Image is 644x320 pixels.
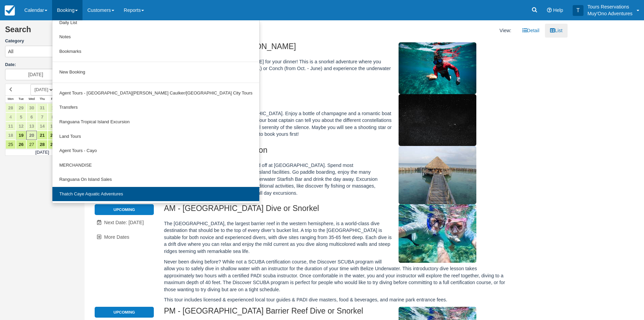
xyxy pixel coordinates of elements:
h2: Lobster and Conch [PERSON_NAME] [164,42,508,55]
a: 1 [48,103,58,112]
a: Land Tours [52,129,259,144]
img: M294-1 [399,204,476,263]
a: 26 [16,140,26,149]
a: 5 [16,112,26,122]
a: 19 [16,131,26,140]
a: 29 [16,103,26,112]
a: 22 [48,131,58,140]
a: 28 [37,140,47,149]
h2: PM - [GEOGRAPHIC_DATA] Barrier Reef Dive or Snorkel [164,307,508,319]
th: Fri [48,95,58,103]
a: 13 [26,122,37,131]
a: Ranguana Tropical Island Excursion [52,115,259,129]
a: 18 [5,131,16,140]
a: Notes [52,30,259,44]
span: Next Date: [DATE] [104,220,144,225]
a: Agent Tours - Cayo [52,144,259,158]
p: Travel around the Cayes to [PERSON_NAME] for your dinner! This is a snorkel adventure where you [... [164,58,508,79]
a: Agent Tours - [GEOGRAPHIC_DATA][PERSON_NAME] Caulker/[GEOGRAPHIC_DATA] City Tours [52,86,259,101]
li: Upcoming [95,204,154,215]
a: Detail [517,24,545,38]
th: Mon [5,95,16,103]
p: An hour long cruise around the [GEOGRAPHIC_DATA]. Enjoy a bottle of champagne and a romantic boat... [164,110,508,138]
th: Thu [37,95,47,103]
a: Bookmarks [52,44,259,59]
a: 7 [37,112,47,122]
a: 12 [16,122,26,131]
label: Date: [5,62,79,68]
a: 30 [26,103,37,112]
p: Take a ride on the dive boat and get dropped off at [GEOGRAPHIC_DATA]. Spend most of the day enjo... [164,162,508,197]
img: M296-1 [399,146,476,204]
button: All [5,46,79,57]
a: Ranguana On Island Sales [52,172,259,187]
th: Wed [26,95,37,103]
h2: AM - [GEOGRAPHIC_DATA] Dive or Snorkel [164,204,508,217]
a: 25 [5,140,16,149]
ul: Booking [52,20,259,203]
a: 11 [5,122,16,131]
a: 21 [37,131,47,140]
a: List [545,24,567,38]
a: 29 [48,140,58,149]
a: 15 [48,122,58,131]
a: 6 [26,112,37,122]
a: 28 [5,103,16,112]
li: View: [495,24,517,38]
a: Transfers [52,100,259,115]
a: New Booking [52,65,259,80]
h2: Stargazer's Cruise [164,94,508,107]
img: checkfront-main-nav-mini-logo.png [5,5,15,16]
li: Upcoming [95,307,154,318]
img: M308-1 [399,94,476,146]
span: All [8,48,14,55]
a: 31 [37,103,47,112]
a: 27 [26,140,37,149]
img: M306-1 [399,42,476,94]
p: Tours Reservations [588,3,633,10]
a: 8 [48,112,58,122]
span: Help [553,7,563,13]
th: Tue [16,95,26,103]
a: 14 [37,122,47,131]
a: Daily List [52,16,259,30]
i: Help [547,8,552,13]
p: Never been diving before? While not a SCUBA certification course, the Discover SCUBA program will... [164,258,508,293]
td: [DATE] [5,149,79,156]
p: Muy'Ono Adventures [588,10,633,17]
div: T [573,5,583,16]
h2: Search [5,25,79,38]
p: The [GEOGRAPHIC_DATA], the largest barrier reef in the western hemisphere, is a world-class dive ... [164,220,508,255]
h2: Thatch Caye Island Excursion [164,146,508,158]
a: Thatch Caye Aquatic Adventures [52,187,259,201]
p: This tour includes licensed & experienced local tour guides & PADI dive masters, food & beverages... [164,296,508,303]
a: Next Date: [DATE] [95,216,154,230]
a: 4 [5,112,16,122]
a: 20 [26,131,37,140]
span: More Dates [104,234,129,240]
a: MERCHANDISE [52,158,259,173]
label: Category [5,38,79,44]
